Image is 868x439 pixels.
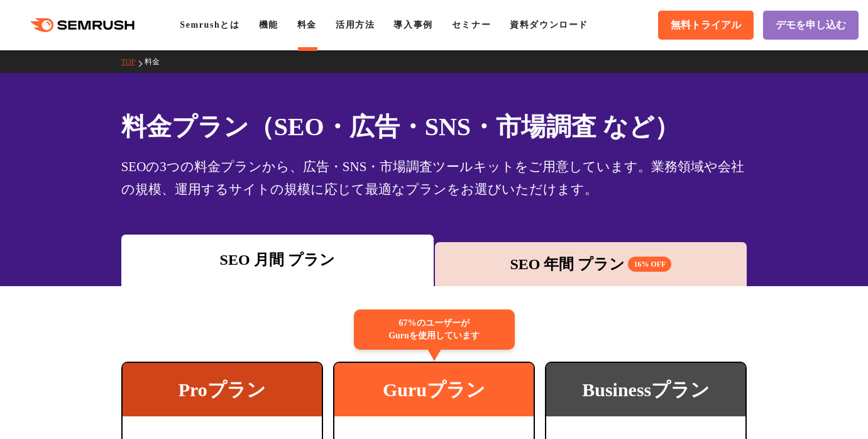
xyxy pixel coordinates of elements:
[776,19,846,32] span: デモを申し込む
[393,20,432,30] a: 導入事例
[180,20,239,30] a: Semrushとは
[452,20,491,30] a: セミナー
[123,363,322,416] div: Proプラン
[671,19,741,32] span: 無料トライアル
[441,253,741,275] div: SEO 年間 プラン
[628,257,671,272] span: 16% OFF
[546,363,745,416] div: Businessプラン
[334,363,534,416] div: Guruプラン
[354,309,515,350] div: 67%のユーザーが Guruを使用しています
[763,11,859,40] a: デモを申し込む
[121,155,747,201] div: SEOの3つの料金プランから、広告・SNS・市場調査ツールキットをご用意しています。業務領域や会社の規模、運用するサイトの規模に応じて最適なプランをお選びいただけます。
[336,20,375,30] a: 活用方法
[297,20,317,30] a: 料金
[145,57,169,66] a: 料金
[658,11,754,40] a: 無料トライアル
[259,20,278,30] a: 機能
[128,248,427,271] div: SEO 月間 プラン
[510,20,588,30] a: 資料ダウンロード
[121,57,145,66] a: TOP
[121,108,747,145] h1: 料金プラン（SEO・広告・SNS・市場調査 など）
